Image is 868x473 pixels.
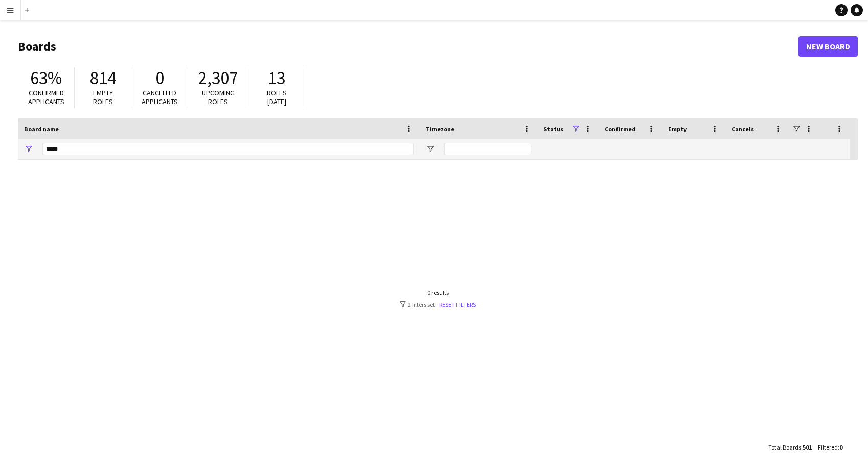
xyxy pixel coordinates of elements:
[90,67,116,89] span: 814
[818,437,842,457] div: :
[93,88,113,106] span: Empty roles
[426,144,435,154] button: Open Filter Menu
[30,67,62,89] span: 63%
[668,125,687,133] span: Empty
[839,443,842,451] span: 0
[818,443,838,451] span: Filtered
[768,437,812,457] div: :
[24,144,33,154] button: Open Filter Menu
[155,67,164,89] span: 0
[439,301,476,308] a: Reset filters
[268,67,285,89] span: 13
[732,125,754,133] span: Cancels
[444,143,531,155] input: Timezone Filter Input
[198,67,238,89] span: 2,307
[42,143,414,155] input: Board name Filter Input
[543,125,563,133] span: Status
[400,289,476,296] div: 0 results
[798,36,858,57] a: New Board
[18,39,798,54] h1: Boards
[142,88,178,106] span: Cancelled applicants
[803,443,812,451] span: 501
[426,125,454,133] span: Timezone
[24,125,59,133] span: Board name
[605,125,636,133] span: Confirmed
[202,88,235,106] span: Upcoming roles
[28,88,64,106] span: Confirmed applicants
[400,301,476,308] div: 2 filters set
[768,443,801,451] span: Total Boards
[267,88,287,106] span: Roles [DATE]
